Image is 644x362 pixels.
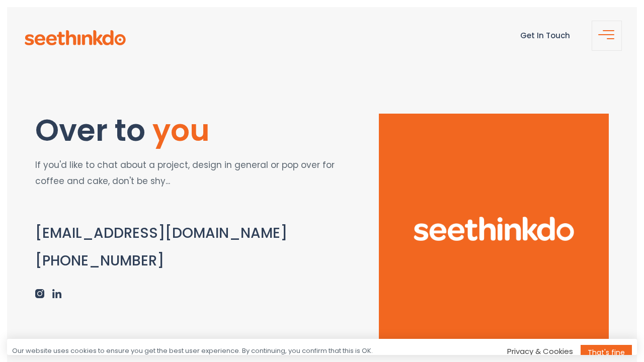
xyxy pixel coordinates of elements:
h1: Over to you [35,114,306,147]
span: you [152,109,210,151]
span: to [115,109,145,151]
div: Our website uses cookies to ensure you get the best user experience. By continuing, you confirm t... [12,346,373,356]
img: linkedin-dark.png [52,289,61,298]
p: If you'd like to chat about a project, design in general or pop over for coffee and cake, don't b... [35,157,364,190]
a: Privacy & Cookies [507,346,573,356]
a: Get In Touch [520,30,570,41]
img: See Think Do - logo animation [379,114,609,344]
span: Over [35,109,108,151]
img: instagram-dark.png [35,289,44,298]
a: That's fine [581,345,632,360]
img: see-think-do-logo.png [25,30,126,45]
a: [EMAIL_ADDRESS][DOMAIN_NAME] [35,223,287,243]
a: [PHONE_NUMBER] [35,251,164,270]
